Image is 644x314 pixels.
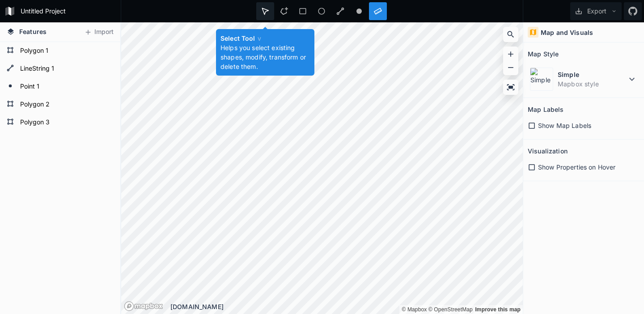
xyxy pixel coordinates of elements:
dt: Simple [558,70,627,79]
button: Import [80,25,118,39]
p: Helps you select existing shapes, modify, transform or delete them. [220,43,310,71]
div: [DOMAIN_NAME] [170,302,523,311]
h2: Map Labels [528,102,563,116]
img: Simple [530,68,553,91]
a: OpenStreetMap [428,306,473,313]
span: Show Properties on Hover [538,162,615,172]
button: Export [570,2,622,20]
dd: Mapbox style [558,79,627,89]
a: Mapbox [402,306,427,313]
a: Map feedback [475,306,521,313]
h4: Select Tool [220,34,310,43]
span: Features [19,27,47,36]
h2: Map Style [528,47,559,61]
a: Mapbox logo [124,301,163,311]
h2: Visualization [528,144,568,158]
span: v [258,34,261,42]
span: Show Map Labels [538,121,591,130]
h4: Map and Visuals [541,28,593,37]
